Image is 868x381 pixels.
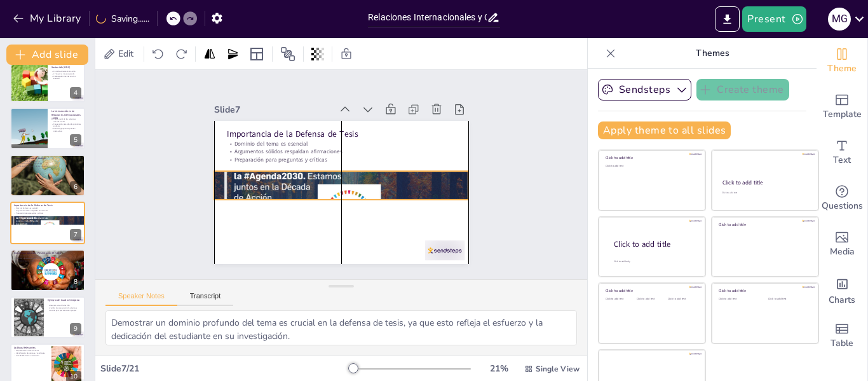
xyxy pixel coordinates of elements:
[696,79,789,100] button: Create theme
[606,298,634,301] div: Click to add text
[10,107,85,149] div: 5
[829,293,855,307] span: Charts
[51,109,81,120] p: La Intersección entre Relaciones Internacionales y ODS
[96,13,149,25] div: Saving......
[230,128,458,160] p: Dominio del tema es esencial
[598,79,691,100] button: Sendsteps
[368,8,487,27] input: Insert title
[614,260,694,263] div: Click to add body
[14,204,81,208] p: Importancia de la Defensa de Tesis
[100,363,349,375] div: Slide 7 / 21
[10,60,85,102] div: 4
[229,144,457,176] p: Preparación para preguntas y críticas
[10,8,86,29] button: My Library
[247,44,267,64] div: Layout
[817,176,867,221] div: Get real-time input from your audience
[830,245,855,259] span: Media
[14,354,48,356] p: Accesibilidad de la información
[831,336,853,350] span: Table
[14,156,81,160] p: Herramientas para el Análisis
[742,6,806,32] button: Present
[668,298,696,301] div: Click to add text
[14,254,81,257] p: Practicar aumenta la confianza
[229,135,458,167] p: Argumentos sólidos respaldan afirmaciones
[722,191,806,195] div: Click to add text
[768,298,808,301] div: Click to add text
[606,288,696,293] div: Click to add title
[14,210,81,212] p: Argumentos sólidos respaldan afirmaciones
[105,310,577,345] textarea: Demostrar un dominio profundo del tema es crucial en la defensa de tesis, ya que esto refleja el ...
[484,363,514,375] div: 21 %
[715,6,740,32] button: Export to PowerPoint
[817,313,867,359] div: Add a table
[14,349,48,352] p: Representación visual de datos
[817,130,867,176] div: Add text boxes
[10,155,85,197] div: 6
[70,229,81,240] div: 7
[719,298,759,301] div: Click to add text
[614,239,695,249] div: Click to add title
[48,309,81,312] p: Modelo para presentaciones propias
[14,352,48,354] p: Identificación de patrones y tendencias
[70,134,81,146] div: 5
[817,267,867,313] div: Add charts and graphs
[10,202,85,244] div: 7
[14,260,81,262] p: Anticipar preguntas mejora el diálogo
[231,116,460,152] p: Importancia de la Defensa de Tesis
[48,307,81,309] p: Facilita la comprensión de relaciones
[827,62,857,76] span: Theme
[817,221,867,267] div: Add images, graphics, shapes or video
[105,292,177,306] button: Speaker Notes
[722,179,807,186] div: Click to add title
[14,251,81,255] p: Estrategias para una Presentación Efectiva
[51,127,81,132] p: Desafíos geopolíticos pueden obstaculizar
[817,84,867,130] div: Add ready made slides
[719,288,810,293] div: Click to add title
[833,153,851,167] span: Text
[177,292,234,306] button: Transcript
[14,207,81,210] p: Dominio del tema es esencial
[51,73,81,76] p: 17 objetivos interconectados
[621,38,804,69] p: Themes
[14,160,81,163] p: Cuadros sinópticos para resumir
[48,298,81,302] p: Ejemplo de Cuadro Sinóptico
[606,155,696,160] div: Click to add title
[48,305,81,307] p: Resumen visual de los ODS
[14,257,81,260] p: Recursos visuales atractivos son clave
[70,181,81,193] div: 6
[14,346,48,350] p: Gráficos Relevantes
[70,276,81,287] div: 8
[70,323,81,335] div: 9
[6,45,88,65] button: Add slide
[828,8,851,31] div: M G
[10,249,85,291] div: 8
[51,71,81,73] p: Llamado universal a la acción
[14,165,81,167] p: Familiarización con herramientas necesaria
[817,38,867,84] div: Change the overall theme
[637,298,665,301] div: Click to add text
[70,87,81,99] div: 4
[823,107,862,121] span: Template
[536,364,580,374] span: Single View
[822,199,863,213] span: Questions
[51,75,81,80] p: Colaboración internacional es esencial
[116,48,136,60] span: Edit
[14,162,81,165] p: Gráficos para respaldar argumentos
[719,222,810,227] div: Click to add title
[598,121,731,139] button: Apply theme to all slides
[51,123,81,127] p: Cooperación para abordar problemas globales
[10,296,85,338] div: 9
[51,62,81,69] p: Objetivos de Desarrollo Sostenible (ODS)
[14,212,81,214] p: Preparación para preguntas y críticas
[51,118,81,122] p: Papel crucial de las relaciones internacionales
[221,90,339,114] div: Slide 7
[828,6,851,32] button: M G
[606,165,696,168] div: Click to add text
[280,46,295,62] span: Position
